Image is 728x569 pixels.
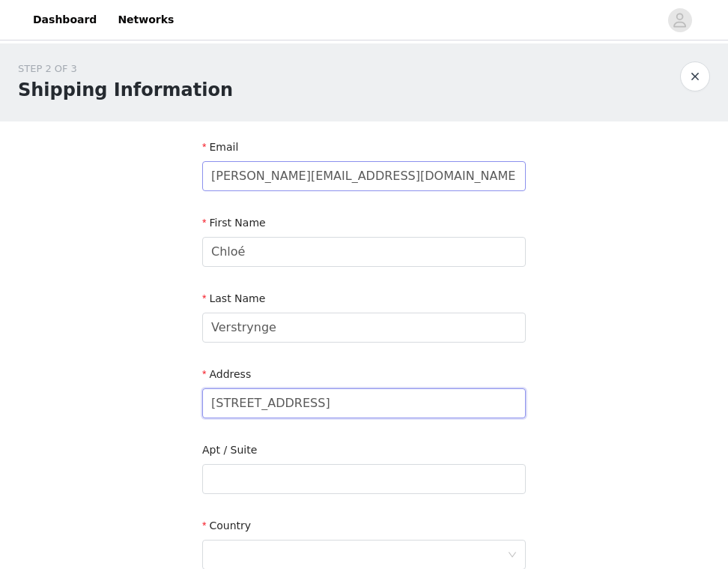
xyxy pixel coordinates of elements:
[508,550,517,561] i: icon: down
[18,76,233,103] h1: Shipping Information
[202,444,257,456] label: Apt / Suite
[202,368,251,380] label: Address
[109,3,183,37] a: Networks
[202,292,265,304] label: Last Name
[673,8,687,32] div: avatar
[24,3,106,37] a: Dashboard
[202,141,238,153] label: Email
[202,217,266,229] label: First Name
[202,520,251,532] label: Country
[18,61,233,76] div: STEP 2 OF 3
